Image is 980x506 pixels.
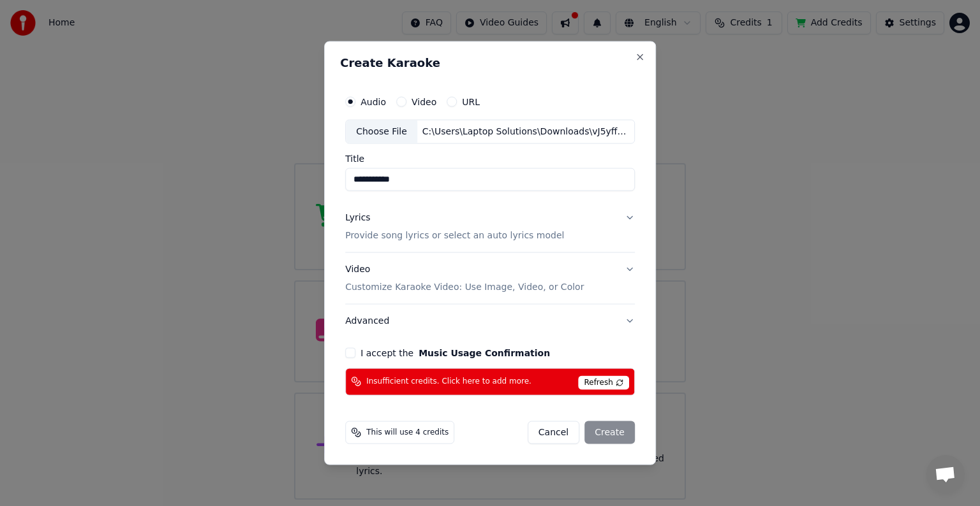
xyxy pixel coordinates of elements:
[366,377,531,387] span: Insufficient credits. Click here to add more.
[345,212,370,224] div: Lyrics
[346,120,417,143] div: Choose File
[345,229,564,242] p: Provide song lyrics or select an auto lyrics model
[419,348,550,357] button: I accept the
[345,253,635,304] button: VideoCustomize Karaoke Video: Use Image, Video, or Color
[340,57,640,69] h2: Create Karaoke
[345,280,584,293] p: Customize Karaoke Video: Use Image, Video, or Color
[360,348,550,357] label: I accept the
[462,98,480,106] label: URL
[345,263,584,294] div: Video
[345,201,635,252] button: LyricsProvide song lyrics or select an auto lyrics model
[345,304,635,337] button: Advanced
[528,421,579,444] button: Cancel
[412,98,436,106] label: Video
[360,98,386,106] label: Audio
[578,375,628,389] span: Refresh
[345,154,635,163] label: Title
[366,427,449,437] span: This will use 4 credits
[417,126,634,138] div: C:\Users\Laptop Solutions\Downloads\vJ5yffadp1I.mp3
